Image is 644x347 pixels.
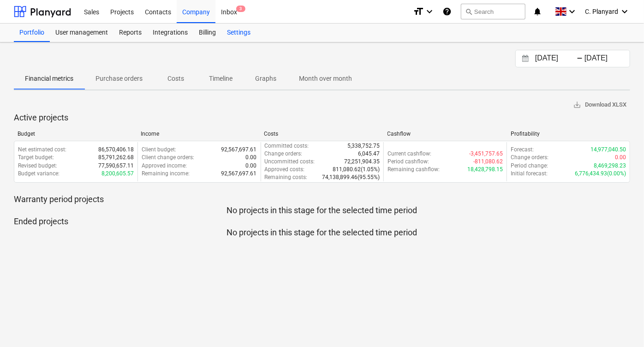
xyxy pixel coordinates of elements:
p: 92,567,697.61 [221,170,257,178]
p: Costs [165,74,187,84]
i: keyboard_arrow_down [424,6,435,17]
p: Revised budget : [18,162,57,170]
span: save_alt [573,101,581,109]
p: Target budget : [18,154,54,162]
div: - [577,56,583,61]
p: Graphs [255,74,277,84]
a: Reports [113,24,147,42]
p: Period cashflow : [388,158,429,166]
button: Interact with the calendar and add the check-in date for your trip. [518,54,533,64]
p: Uncommitted costs : [265,158,315,166]
div: Budget [18,131,133,137]
span: C. Planyard [585,8,618,15]
p: Initial forecast : [511,170,548,178]
p: 5,338,752.75 [347,142,380,150]
p: Timeline [209,74,233,84]
p: 74,138,899.46 ( 95.55% ) [322,173,380,181]
p: 77,590,657.11 [98,162,134,170]
p: Current cashflow : [388,150,431,158]
p: Ended projects [14,216,630,227]
p: Financial metrics [25,74,73,84]
p: 0.00 [615,154,626,162]
a: User management [50,24,113,42]
p: Remaining costs : [265,173,308,181]
p: Committed costs : [265,142,309,150]
p: 8,200,605.57 [101,170,134,178]
p: Remaining cashflow : [388,166,440,173]
p: Change orders : [265,150,303,158]
p: Approved income : [142,162,187,170]
i: keyboard_arrow_down [566,6,578,17]
p: 6,776,434.93 ( 0.00% ) [575,170,626,178]
p: Client change orders : [142,154,194,162]
div: Profitability [511,131,626,137]
i: format_size [413,6,424,17]
p: No projects in this stage for the selected time period [14,227,630,238]
input: Start Date [533,52,580,65]
p: -811,080.62 [473,158,503,166]
button: Search [461,4,525,19]
p: Forecast : [511,146,534,154]
p: Change orders : [511,154,549,162]
p: No projects in this stage for the selected time period [14,205,630,216]
p: Active projects [14,112,630,123]
a: Settings [221,24,256,42]
iframe: Chat Widget [598,303,644,347]
div: Cashflow [388,131,503,137]
span: search [465,8,472,15]
i: keyboard_arrow_down [619,6,630,17]
span: 3 [236,6,245,12]
a: Integrations [147,24,193,42]
p: Month over month [299,74,352,84]
p: 8,469,298.23 [594,162,626,170]
p: 14,977,040.50 [590,146,626,154]
p: -3,451,757.65 [469,150,503,158]
a: Billing [193,24,221,42]
p: Net estimated cost : [18,146,66,154]
p: 811,080.62 ( 1.05% ) [333,166,380,173]
p: 92,567,697.61 [221,146,257,154]
p: 6,045.47 [358,150,380,158]
p: 0.00 [246,154,257,162]
p: Budget variance : [18,170,60,178]
input: End Date [583,52,630,65]
p: Remaining income : [142,170,190,178]
a: Portfolio [14,24,50,42]
p: Client budget : [142,146,176,154]
button: Download XLSX [569,98,630,112]
i: notifications [533,6,542,17]
i: Knowledge base [442,6,452,17]
p: Approved costs : [265,166,305,173]
p: 72,251,904.35 [344,158,380,166]
p: Period change : [511,162,548,170]
p: Warranty period projects [14,194,630,205]
p: Purchase orders [95,74,143,84]
p: 0.00 [246,162,257,170]
div: Income [141,131,256,137]
p: 18,428,798.15 [467,166,503,173]
p: 86,570,406.18 [98,146,134,154]
span: Download XLSX [573,100,626,110]
div: Costs [264,131,380,137]
p: 85,791,262.68 [98,154,134,162]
